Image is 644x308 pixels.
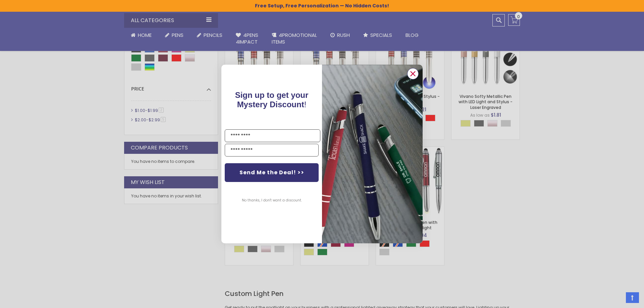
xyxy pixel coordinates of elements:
span: ! [235,90,309,109]
span: Sign up to get your Mystery Discount [235,90,309,109]
button: Send Me the Deal! >> [225,163,319,182]
iframe: Google Customer Reviews [589,290,644,308]
button: Close dialog [407,68,419,79]
img: pop-up-image [322,65,423,243]
button: No thanks, I don't want a discount. [238,192,305,209]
